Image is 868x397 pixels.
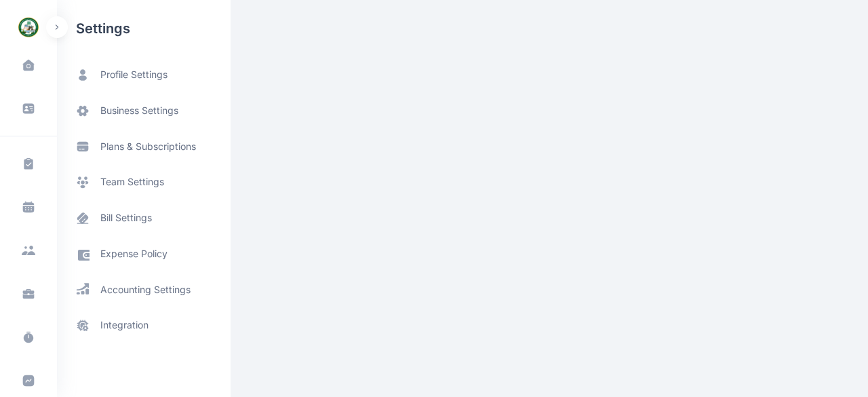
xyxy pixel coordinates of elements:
span: team settings [100,175,164,189]
a: bill settings [57,200,231,236]
a: profile settings [57,57,231,93]
span: business settings [100,104,178,118]
a: accounting settings [57,272,231,307]
span: profile settings [100,68,167,82]
a: team settings [57,164,231,200]
a: business settings [57,93,231,129]
a: integration [57,307,231,343]
a: expense policy [57,236,231,272]
span: plans & subscriptions [100,140,196,153]
span: expense policy [100,247,167,261]
span: accounting settings [100,283,191,297]
span: integration [100,318,149,333]
a: plans & subscriptions [57,129,231,164]
span: bill settings [100,211,152,225]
